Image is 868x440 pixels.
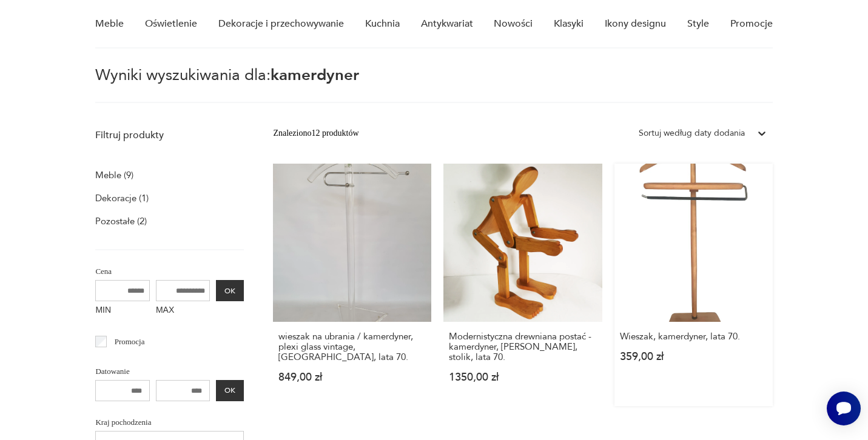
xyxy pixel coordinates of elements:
p: Promocja [115,335,145,348]
button: OK [216,280,244,301]
p: 849,00 zł [278,372,426,382]
h3: wieszak na ubrania / kamerdyner, plexi glass vintage, [GEOGRAPHIC_DATA], lata 70. [278,332,426,362]
p: Cena [95,265,244,278]
h3: Modernistyczna drewniana postać - kamerdyner, [PERSON_NAME], stolik, lata 70. [449,332,596,362]
a: Dekoracje i przechowywanie [218,1,344,47]
a: Dekoracje (1) [95,190,149,207]
a: Modernistyczna drewniana postać - kamerdyner, wieszak, stolik, lata 70.Modernistyczna drewniana p... [443,164,602,406]
a: Style [687,1,709,47]
p: Datowanie [95,365,244,378]
a: Wieszak, kamerdyner, lata 70.Wieszak, kamerdyner, lata 70.359,00 zł [614,164,773,406]
label: MIN [95,301,150,321]
a: Nowości [494,1,533,47]
a: Antykwariat [421,1,473,47]
div: Znaleziono 12 produktów [273,127,358,140]
p: Filtruj produkty [95,128,244,142]
a: Meble [95,1,124,47]
p: Wyniki wyszukiwania dla: [95,68,772,103]
a: Kuchnia [365,1,400,47]
button: OK [216,380,244,401]
iframe: Smartsupp widget button [827,392,861,425]
span: kamerdyner [271,64,359,86]
p: Kraj pochodzenia [95,416,244,429]
a: wieszak na ubrania / kamerdyner, plexi glass vintage, Włochy, lata 70.wieszak na ubrania / kamerd... [273,164,431,406]
p: 359,00 zł [620,352,767,362]
div: Sortuj według daty dodania [639,127,745,140]
a: Oświetlenie [145,1,197,47]
h3: Wieszak, kamerdyner, lata 70. [620,332,767,342]
a: Ikony designu [605,1,666,47]
a: Klasyki [554,1,584,47]
p: 1350,00 zł [449,372,596,382]
label: MAX [156,301,210,321]
a: Promocje [730,1,773,47]
a: Pozostałe (2) [95,213,147,230]
a: Meble (9) [95,167,133,184]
